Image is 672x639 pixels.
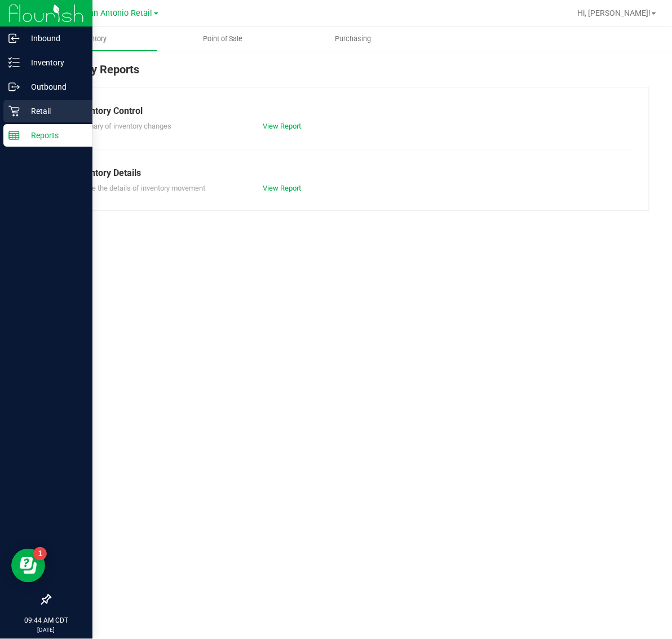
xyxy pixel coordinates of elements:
p: Outbound [20,80,87,94]
iframe: Resource center unread badge [33,547,47,561]
iframe: Resource center [11,549,45,583]
span: Explore the details of inventory movement [73,184,205,192]
a: View Report [263,184,301,192]
a: View Report [263,122,301,130]
inline-svg: Retail [8,105,20,117]
div: Inventory Details [73,166,626,180]
p: Inbound [20,32,87,45]
inline-svg: Inbound [8,33,20,44]
span: TX San Antonio Retail [72,8,153,18]
div: Inventory Reports [50,61,649,87]
inline-svg: Reports [8,130,20,141]
p: Retail [20,104,87,118]
p: 09:44 AM CDT [5,615,87,625]
inline-svg: Inventory [8,57,20,68]
a: Point of Sale [157,27,288,51]
p: Reports [20,129,87,142]
span: Hi, [PERSON_NAME]! [577,8,651,17]
span: Point of Sale [188,34,258,44]
p: Inventory [20,56,87,69]
inline-svg: Outbound [8,81,20,92]
p: [DATE] [5,625,87,634]
span: Purchasing [320,34,386,44]
span: Summary of inventory changes [73,122,171,130]
div: Inventory Control [73,104,626,118]
a: Purchasing [288,27,418,51]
